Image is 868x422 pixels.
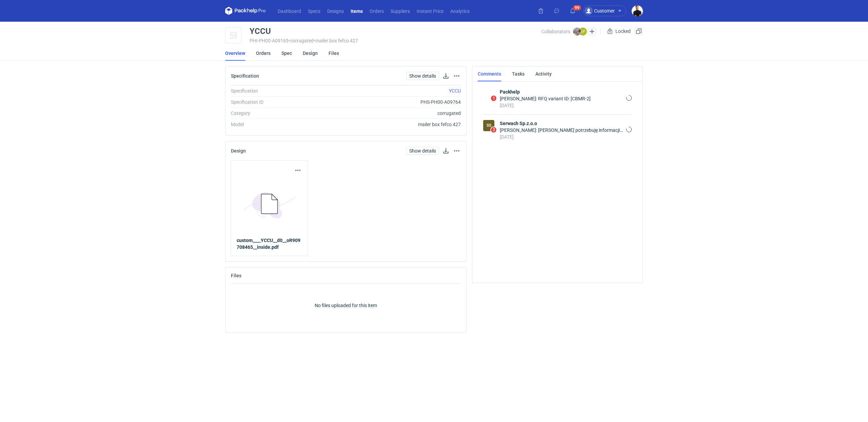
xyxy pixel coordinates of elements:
[225,7,266,15] svg: Packhelp Pro
[453,147,461,155] button: Actions
[231,87,323,94] div: Specification
[606,27,632,35] div: Locked
[274,7,304,15] a: Dashboard
[323,121,461,128] div: mailer box fefco 427
[231,73,259,79] h2: Specification
[478,66,501,81] a: Comments
[294,166,302,175] button: Actions
[483,88,494,100] div: Packhelp
[303,46,318,61] a: Design
[500,88,624,95] strong: Packhelp
[500,134,624,140] div: [DATE]
[579,27,587,36] figcaption: ŁP
[314,38,358,43] span: • mailer box fefco 427
[588,27,596,36] button: Edit collaborators
[635,27,643,35] button: Duplicate Item
[250,38,541,43] div: PHI-PH00-A09165
[406,147,439,155] a: Show details
[324,7,347,15] a: Designs
[225,46,245,61] a: Overview
[500,120,624,127] strong: Serwach Sp.z.o.o
[406,72,439,80] a: Show details
[237,238,300,250] strong: custom____YCCU__d0__oR909708465__inside.pdf
[289,38,314,43] span: • corrugated
[413,7,447,15] a: Instant Price
[231,121,323,128] div: Model
[567,5,578,16] button: 99
[491,127,496,133] span: 3
[281,46,292,61] a: Spec
[231,148,246,154] h2: Design
[442,72,450,80] button: Download specification
[583,5,632,16] button: Customer
[500,95,624,102] div: [PERSON_NAME]: RFQ variant ID: [CBMR-2]
[231,99,323,105] div: Specification ID
[483,120,494,131] figcaption: SS
[366,7,387,15] a: Orders
[483,120,494,131] div: Serwach Sp.z.o.o
[449,88,461,94] a: YCCU
[585,7,615,15] div: Customer
[453,72,461,80] button: Actions
[256,46,271,61] a: Orders
[541,29,570,34] span: Collaborators
[535,66,552,81] a: Activity
[323,99,461,105] div: PHS-PH00-A09764
[237,237,302,250] a: custom____YCCU__d0__oR909708465__inside.pdf
[500,127,624,134] div: [PERSON_NAME]: [PERSON_NAME] potrzebuję informacji jak zmieni się cena dla wycen CBMR-1 i CBMR-2 ...
[231,110,323,117] div: Category
[447,7,473,15] a: Analytics
[573,27,581,36] img: Michał Palasek
[387,7,413,15] a: Suppliers
[304,7,324,15] a: Specs
[231,273,241,278] h2: Files
[500,102,624,109] div: [DATE]
[347,7,366,15] a: Items
[323,110,461,117] div: corrugated
[512,66,525,81] a: Tasks
[250,27,271,35] div: YCCU
[442,147,450,155] button: Download design
[329,46,339,61] a: Files
[315,302,377,309] p: No files uploaded for this item
[632,5,643,17] img: Tomasz Kubiak
[491,96,496,101] span: 1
